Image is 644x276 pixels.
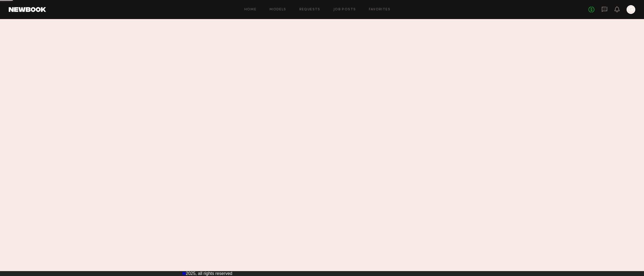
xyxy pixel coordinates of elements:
[269,8,286,11] a: Models
[333,8,356,11] a: Job Posts
[299,8,320,11] a: Requests
[627,5,635,14] a: G
[244,8,257,11] a: Home
[369,8,390,11] a: Favorites
[186,271,232,276] span: 2025, all rights reserved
